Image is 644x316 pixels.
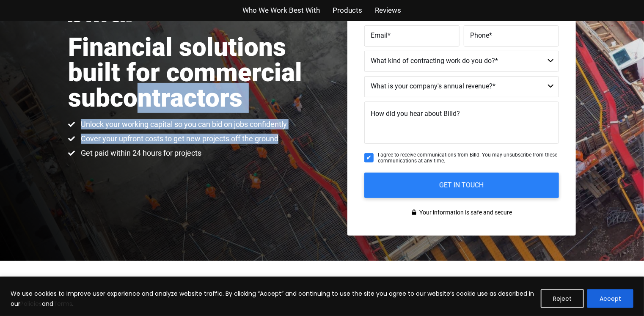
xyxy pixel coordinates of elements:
a: Products [333,4,363,16]
span: Email [371,31,388,39]
a: Reviews [375,4,402,16]
h1: Financial solutions built for commercial subcontractors [68,35,322,111]
button: Accept [587,289,633,308]
a: Policies [20,300,42,308]
a: Terms [53,300,72,308]
span: Your information is safe and secure [418,206,512,219]
span: Phone [470,31,489,39]
button: Reject [541,289,584,308]
span: Cover your upfront costs to get new projects off the ground [79,134,278,144]
span: I agree to receive communications from Billd. You may unsubscribe from these communications at an... [378,152,559,164]
input: I agree to receive communications from Billd. You may unsubscribe from these communications at an... [364,153,374,162]
span: Unlock your working capital so you can bid on jobs confidently [79,119,287,129]
p: We use cookies to improve user experience and analyze website traffic. By clicking “Accept” and c... [11,289,534,309]
span: How did you hear about Billd? [371,110,460,118]
input: GET IN TOUCH [364,173,559,198]
a: Who We Work Best With [243,4,320,16]
span: Get paid within 24 hours for projects [79,148,201,158]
